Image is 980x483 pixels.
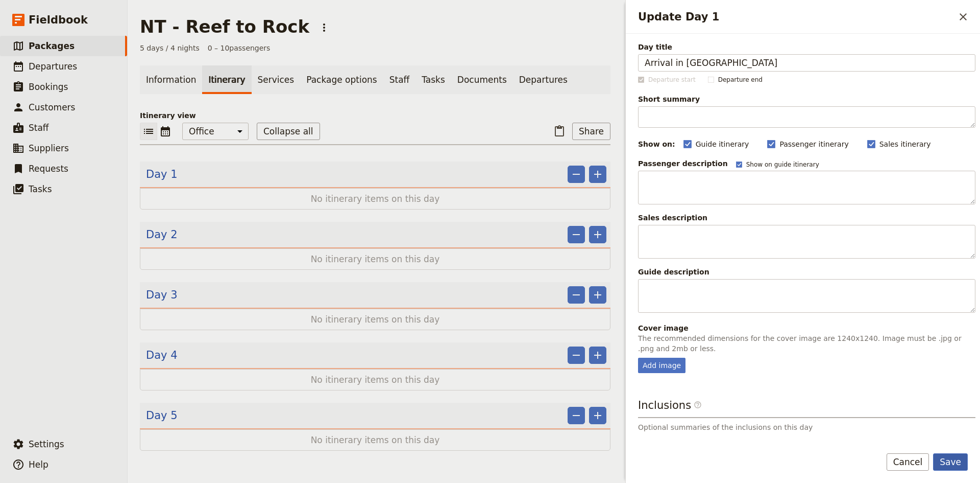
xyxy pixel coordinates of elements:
span: Requests [29,164,68,174]
span: Guide itinerary [696,139,749,149]
a: Package options [300,65,383,94]
button: Add [589,226,606,243]
span: ​ [694,401,702,409]
span: Fieldbook [29,12,88,28]
button: List view [140,123,157,140]
a: Tasks [415,65,451,94]
label: Sales description [638,213,707,223]
div: Show on: [638,139,675,149]
span: ​ [694,401,702,413]
button: Paste itinerary item [551,123,568,140]
span: Suppliers [29,143,69,153]
h1: NT - Reef to Rock [140,16,309,37]
input: Day title [638,54,975,72]
button: Remove [568,347,585,364]
a: Itinerary [202,65,251,94]
span: 0 – 10 passengers [208,43,271,53]
span: Departure end [718,76,763,84]
span: Staff [29,123,49,133]
span: No itinerary items on this day [173,193,577,205]
span: Day 3 [146,287,178,303]
span: No itinerary items on this day [173,434,577,446]
label: Guide description [638,267,709,277]
h2: Update Day 1 [638,9,954,25]
button: Share [572,123,610,140]
span: Departures [29,61,77,72]
p: Optional summaries of the inclusions on this day [638,422,975,432]
button: Remove [568,166,585,183]
h3: Inclusions [638,398,975,418]
span: Day 2 [146,227,178,242]
span: Day title [638,42,975,52]
span: Packages [29,41,75,51]
button: Remove [568,226,585,243]
textarea: Short summary [638,106,975,128]
button: Edit day information [146,348,178,363]
button: Add [589,286,606,304]
span: Short summary [638,94,975,104]
button: Actions [315,19,333,36]
button: Collapse all [257,123,320,140]
span: Settings [29,439,64,449]
span: Passenger itinerary [779,139,848,149]
a: Departures [513,65,574,94]
label: Passenger description [638,158,728,169]
span: Day 5 [146,408,178,423]
button: Add [589,166,606,183]
a: Services [252,65,301,94]
span: 5 days / 4 nights [140,43,200,53]
button: Edit day information [146,287,178,303]
a: Staff [383,65,416,94]
button: Cancel [887,453,929,471]
button: Close drawer [954,8,972,26]
button: Edit day information [146,167,178,182]
button: Edit day information [146,408,178,423]
button: Remove [568,407,585,424]
div: Add image [638,358,685,373]
a: Information [140,65,202,94]
button: Calendar view [157,123,174,140]
span: Bookings [29,82,68,92]
span: Help [29,459,48,470]
div: Cover image [638,323,975,333]
button: Edit day information [146,227,178,242]
button: Remove [568,286,585,304]
a: Documents [451,65,513,94]
span: Sales itinerary [879,139,931,149]
span: Customers [29,102,75,112]
span: No itinerary items on this day [173,374,577,386]
span: Day 4 [146,348,178,363]
span: Tasks [29,184,52,194]
button: Add [589,347,606,364]
button: Save [933,453,968,471]
span: Day 1 [146,167,178,182]
span: Show on guide itinerary [746,160,819,169]
button: Add [589,407,606,424]
span: Departure start [648,76,696,84]
span: No itinerary items on this day [173,253,577,265]
span: No itinerary items on this day [173,313,577,326]
p: Itinerary view [140,110,610,121]
p: The recommended dimensions for the cover image are 1240x1240. Image must be .jpg or .png and 2mb ... [638,333,975,354]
